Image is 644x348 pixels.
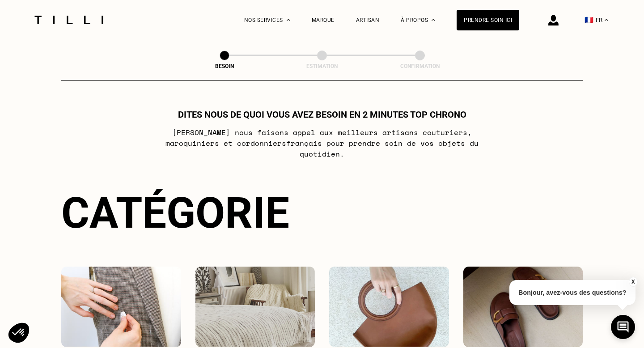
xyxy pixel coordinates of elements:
span: 🇫🇷 [585,16,593,24]
a: Artisan [356,17,380,23]
h1: Dites nous de quoi vous avez besoin en 2 minutes top chrono [178,109,466,120]
div: Confirmation [375,63,465,69]
img: Menu déroulant à propos [432,19,435,21]
p: Bonjour, avez-vous des questions? [509,280,636,305]
a: Prendre soin ici [457,10,519,30]
img: menu déroulant [605,19,608,21]
div: Estimation [277,63,367,69]
img: Intérieur [195,267,315,347]
div: Besoin [180,63,269,69]
button: X [628,277,637,287]
img: Logo du service de couturière Tilli [31,16,106,24]
img: icône connexion [548,15,559,25]
a: Marque [312,17,335,23]
img: Accessoires [329,267,449,347]
p: [PERSON_NAME] nous faisons appel aux meilleurs artisans couturiers , maroquiniers et cordonniers ... [145,127,500,159]
img: Vêtements [61,267,181,347]
img: Menu déroulant [287,19,290,21]
div: Catégorie [61,188,583,238]
img: Chaussures [463,267,583,347]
